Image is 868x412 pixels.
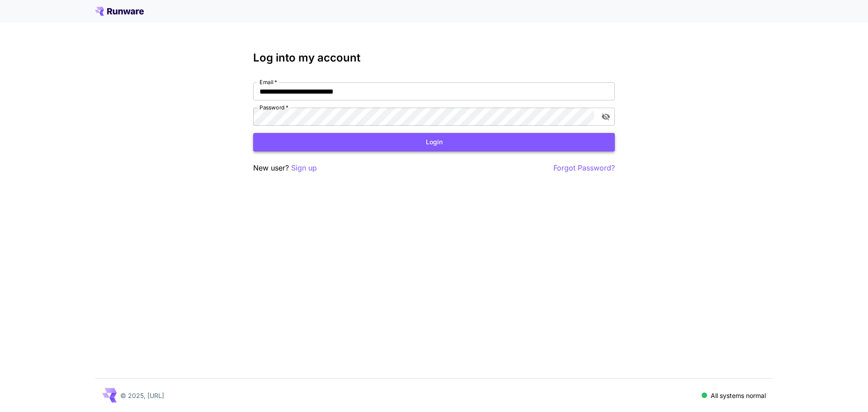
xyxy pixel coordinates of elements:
[253,162,317,174] p: New user?
[253,52,615,64] h3: Log into my account
[598,109,614,125] button: toggle password visibility
[259,78,277,86] label: Email
[711,391,766,400] p: All systems normal
[259,104,288,111] label: Password
[253,133,615,152] button: Login
[553,162,615,174] button: Forgot Password?
[291,162,317,174] button: Sign up
[120,391,164,400] p: © 2025, [URL]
